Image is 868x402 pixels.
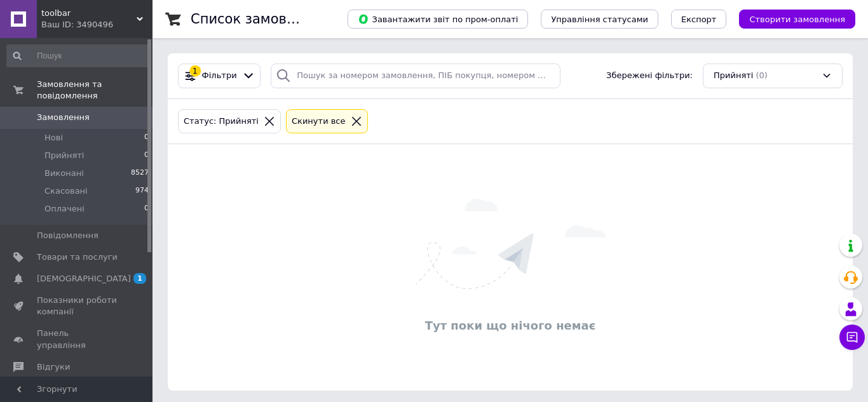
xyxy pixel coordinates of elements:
span: 974 [135,185,149,197]
input: Пошук за номером замовлення, ПІБ покупця, номером телефону, Email, номером накладної [271,64,560,88]
span: Управління статусами [551,15,648,24]
span: Показники роботи компанії [37,295,118,318]
span: Скасовані [44,185,88,197]
span: Замовлення та повідомлення [37,79,153,102]
input: Пошук [6,44,150,67]
span: Оплачені [44,203,85,215]
button: Експорт [671,10,727,29]
span: Завантажити звіт по пром-оплаті [358,13,518,25]
span: [DEMOGRAPHIC_DATA] [37,273,131,285]
button: Чат з покупцем [839,325,865,350]
span: Виконані [44,168,84,179]
a: Створити замовлення [726,14,855,23]
button: Завантажити звіт по пром-оплаті [348,10,528,29]
button: Управління статусами [541,10,658,29]
span: Товари та послуги [37,251,118,263]
span: 0 [144,132,149,144]
span: (0) [756,70,767,80]
h1: Список замовлень [191,11,320,27]
span: Замовлення [37,112,90,123]
div: Тут поки що нічого немає [174,318,846,333]
span: Повідомлення [37,230,98,241]
span: 0 [144,203,149,215]
span: 8527 [131,168,149,179]
span: Збережені фільтри: [606,70,693,82]
div: Cкинути все [289,115,348,128]
div: Статус: Прийняті [181,115,261,128]
span: Панель управління [37,328,118,351]
span: Прийняті [44,150,84,161]
span: toolbar [41,8,137,19]
span: Фільтри [202,70,237,82]
span: Створити замовлення [749,15,845,24]
span: Нові [44,132,63,144]
span: 1 [133,273,146,284]
span: 0 [144,150,149,161]
span: Відгуки [37,361,70,373]
div: Ваш ID: 3490496 [41,19,153,30]
button: Створити замовлення [739,10,855,29]
div: 1 [189,65,201,77]
span: Експорт [681,15,717,24]
span: Прийняті [714,70,753,82]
